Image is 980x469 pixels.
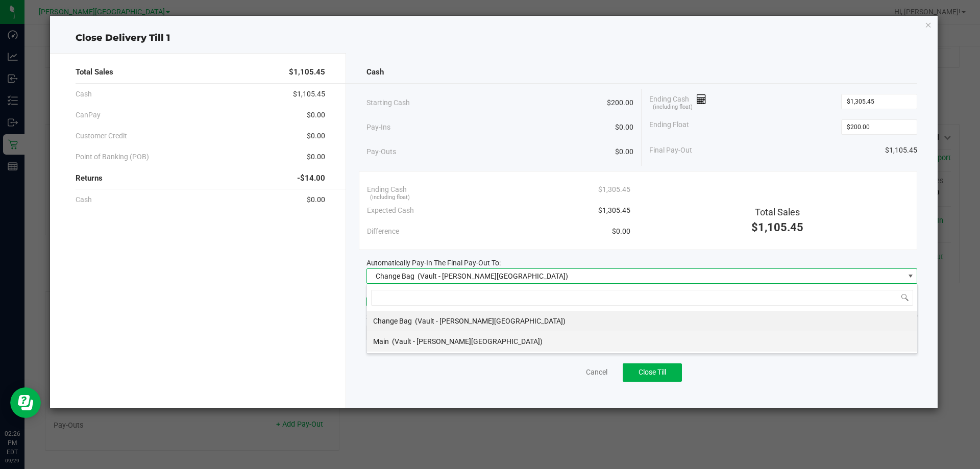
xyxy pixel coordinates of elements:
div: Returns [76,167,325,189]
span: $200.00 [607,97,633,108]
span: Customer Credit [76,131,127,141]
span: Pay-Ins [366,122,390,133]
span: Main [373,337,389,345]
span: Ending Float [649,119,689,135]
span: (Vault - [PERSON_NAME][GEOGRAPHIC_DATA]) [392,337,543,345]
a: Cancel [586,367,607,378]
span: -$14.00 [297,172,325,184]
span: Ending Cash [649,94,706,109]
span: $0.00 [307,110,325,120]
span: Point of Banking (POB) [76,152,149,162]
span: (Vault - [PERSON_NAME][GEOGRAPHIC_DATA]) [418,272,568,280]
span: $0.00 [307,131,325,141]
span: $1,105.45 [751,221,803,234]
span: $1,105.45 [289,66,325,78]
span: Cash [76,194,92,205]
span: Automatically Pay-In The Final Pay-Out To: [366,259,501,267]
span: Total Sales [755,207,800,217]
span: Expected Cash [367,205,414,216]
span: $1,305.45 [598,205,630,216]
div: Close Delivery Till 1 [50,31,938,45]
span: Total Sales [76,66,113,78]
span: $1,105.45 [885,145,917,156]
span: Change Bag [373,317,412,325]
span: $0.00 [615,146,633,157]
span: (including float) [653,103,693,112]
span: $1,305.45 [598,184,630,195]
span: $0.00 [615,122,633,133]
iframe: Resource center [10,387,41,418]
span: Change Bag [376,272,414,280]
span: Pay-Outs [366,146,396,157]
span: $0.00 [612,226,630,237]
span: Difference [367,226,399,237]
span: Cash [76,89,92,100]
span: (including float) [370,193,410,202]
span: $0.00 [307,194,325,205]
span: Cash [366,66,384,78]
span: $0.00 [307,152,325,162]
button: Close Till [623,363,682,382]
span: (Vault - [PERSON_NAME][GEOGRAPHIC_DATA]) [415,317,566,325]
span: Starting Cash [366,97,410,108]
span: CanPay [76,110,101,120]
span: Close Till [639,368,666,376]
span: Ending Cash [367,184,407,195]
span: $1,105.45 [293,89,325,100]
span: Final Pay-Out [649,145,692,156]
